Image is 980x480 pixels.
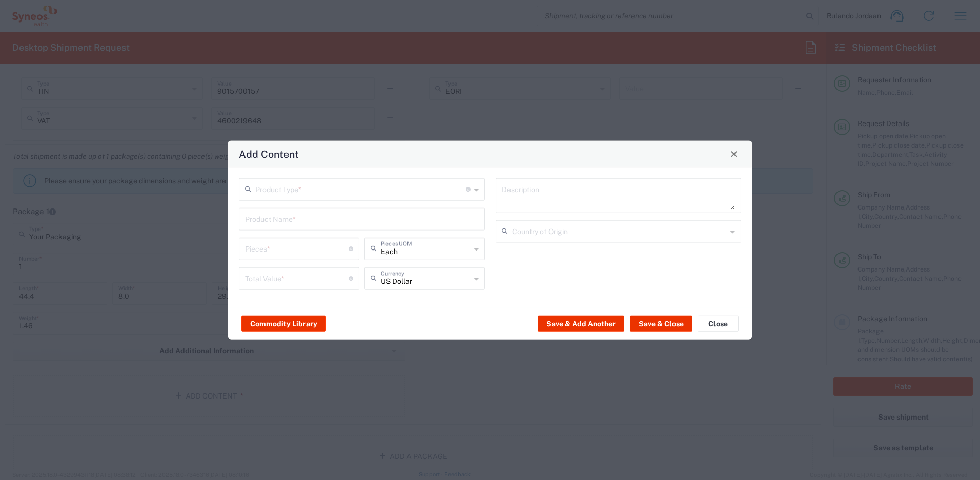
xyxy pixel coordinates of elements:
button: Save & Add Another [538,316,624,332]
button: Commodity Library [241,316,326,332]
button: Close [698,316,739,332]
button: Close [727,147,741,161]
h4: Add Content [239,147,299,161]
button: Save & Close [630,316,692,332]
